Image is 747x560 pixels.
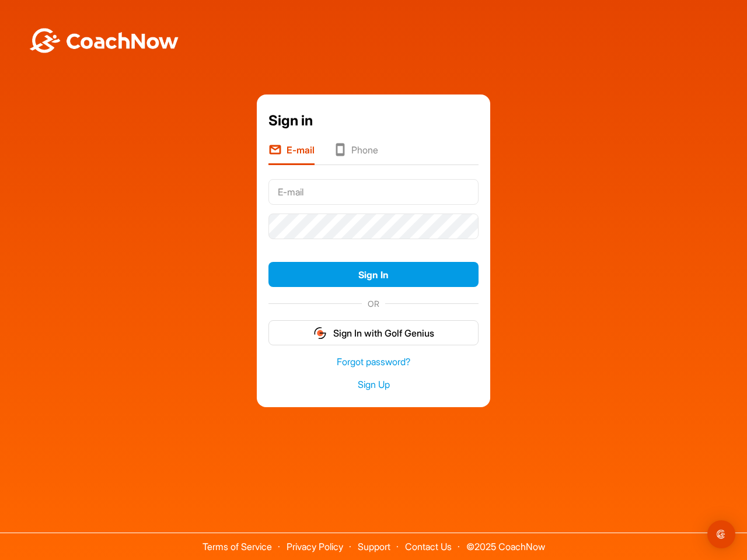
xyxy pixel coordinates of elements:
a: Forgot password? [268,355,479,369]
img: gg_logo [313,326,327,340]
span: © 2025 CoachNow [460,533,551,551]
a: Sign Up [268,378,479,391]
a: Terms of Service [203,541,272,552]
li: Phone [333,143,378,165]
div: Sign in [268,110,479,131]
a: Support [358,541,390,552]
input: E-mail [268,179,479,205]
span: OR [362,297,385,310]
a: Contact Us [405,541,452,552]
li: E-mail [268,143,315,165]
a: Privacy Policy [287,541,343,552]
img: BwLJSsUCoWCh5upNqxVrqldRgqLPVwmV24tXu5FoVAoFEpwwqQ3VIfuoInZCoVCoTD4vwADAC3ZFMkVEQFDAAAAAElFTkSuQmCC [28,28,180,53]
button: Sign In [268,262,479,287]
div: Open Intercom Messenger [707,520,735,548]
button: Sign In with Golf Genius [268,320,479,345]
